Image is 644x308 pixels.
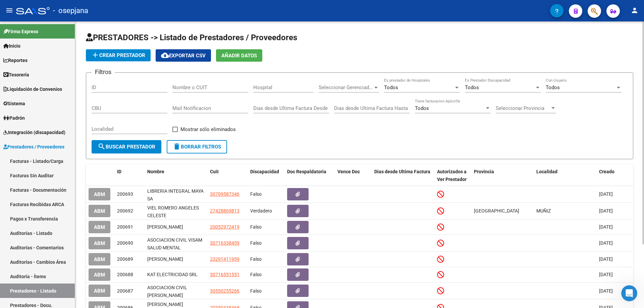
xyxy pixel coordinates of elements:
span: [DATE] [599,191,613,197]
span: PRESTADORES -> Listado de Prestadores / Proveedores [86,33,297,42]
datatable-header-cell: Cuit [207,165,248,187]
datatable-header-cell: Doc Respaldatoria [284,165,335,187]
span: [GEOGRAPHIC_DATA] [474,208,519,213]
span: 30550255266 [210,288,239,294]
span: ABM [94,191,105,197]
span: Liquidación de Convenios [3,85,62,93]
span: 200692 [117,208,133,213]
span: Falso [250,191,262,197]
span: [DATE] [599,208,613,213]
span: ABM [94,272,105,278]
mat-icon: cloud_download [161,51,169,59]
datatable-header-cell: Vence Doc [335,165,372,187]
span: 30709587346 [210,191,239,197]
span: Discapacidad [250,169,279,174]
span: Sistema [3,100,25,107]
span: Vence Doc [337,169,360,174]
mat-icon: delete [173,142,181,150]
div: ASOCIACION CIVIL [PERSON_NAME] [147,284,205,298]
datatable-header-cell: Autorizados a Ver Prestador [434,165,471,187]
span: 200687 [117,288,133,294]
button: Borrar Filtros [167,140,227,153]
span: Añadir Datos [221,53,257,59]
span: Verdadero [250,208,272,213]
span: Prestadores / Proveedores [3,143,64,150]
span: [DATE] [599,224,613,230]
span: Seleccionar Provincia [496,105,550,111]
button: Añadir Datos [216,49,262,62]
span: Todos [546,84,560,90]
button: Crear Prestador [86,49,151,61]
span: Reportes [3,57,28,64]
span: ABM [94,288,105,294]
span: Localidad [536,169,557,174]
mat-icon: person [631,6,639,14]
span: Falso [250,272,262,277]
span: 27428869813 [210,208,239,213]
span: ABM [94,240,105,246]
span: ABM [94,208,105,214]
button: ABM [89,285,110,297]
span: 30716338459 [210,240,239,246]
button: Buscar Prestador [92,140,161,153]
datatable-header-cell: Creado [596,165,633,187]
h3: Filtros [92,67,115,77]
div: KAT ELECTRICIDAD SRL [147,271,205,279]
span: Nombre [147,169,164,174]
mat-icon: menu [5,6,13,14]
span: [DATE] [599,240,613,246]
span: Exportar CSV [161,53,206,59]
div: ASOCIACION CIVIL VISAM SALUD MENTAL [147,236,205,250]
span: 20052972419 [210,224,239,230]
span: 200688 [117,272,133,277]
span: Todos [415,105,429,111]
span: ABM [94,256,105,262]
span: Buscar Prestador [98,144,155,150]
button: ABM [89,221,110,233]
span: [DATE] [599,272,613,277]
span: 200689 [117,256,133,262]
button: ABM [89,237,110,249]
span: Mostrar sólo eliminados [180,125,236,133]
span: Todos [384,84,398,90]
span: Provincia [474,169,494,174]
span: 200691 [117,224,133,230]
mat-icon: add [91,51,99,59]
datatable-header-cell: Nombre [145,165,207,187]
div: LIBRERIA INTEGRAL MAYA SA [147,187,205,201]
span: Firma Express [3,28,38,35]
span: Creado [599,169,614,174]
span: Cuit [210,169,219,174]
span: Seleccionar Gerenciador [319,84,373,90]
button: Exportar CSV [156,49,211,62]
span: ID [117,169,121,174]
datatable-header-cell: Provincia [471,165,534,187]
span: Doc Respaldatoria [287,169,326,174]
button: ABM [89,205,110,217]
span: 23291411959 [210,256,239,262]
datatable-header-cell: Dias desde Ultima Factura [372,165,434,187]
span: Inicio [3,42,20,50]
button: ABM [89,253,110,265]
span: Falso [250,256,262,262]
span: Falso [250,224,262,230]
span: 200693 [117,191,133,197]
span: [DATE] [599,288,613,294]
span: Falso [250,240,262,246]
span: Tesorería [3,71,29,78]
iframe: Intercom live chat [621,285,637,301]
span: Dias desde Ultima Factura [374,169,430,174]
span: Integración (discapacidad) [3,129,65,136]
span: Todos [465,84,479,90]
span: [DATE] [599,256,613,262]
span: Autorizados a Ver Prestador [437,169,467,182]
button: ABM [89,268,110,281]
mat-icon: search [98,142,106,150]
span: Borrar Filtros [173,144,221,150]
span: Falso [250,288,262,294]
span: 200690 [117,240,133,246]
datatable-header-cell: Discapacidad [248,165,284,187]
div: VIEL ROMERO ANGELES CELESTE [147,204,205,218]
span: Padrón [3,114,25,122]
span: ABM [94,224,105,230]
